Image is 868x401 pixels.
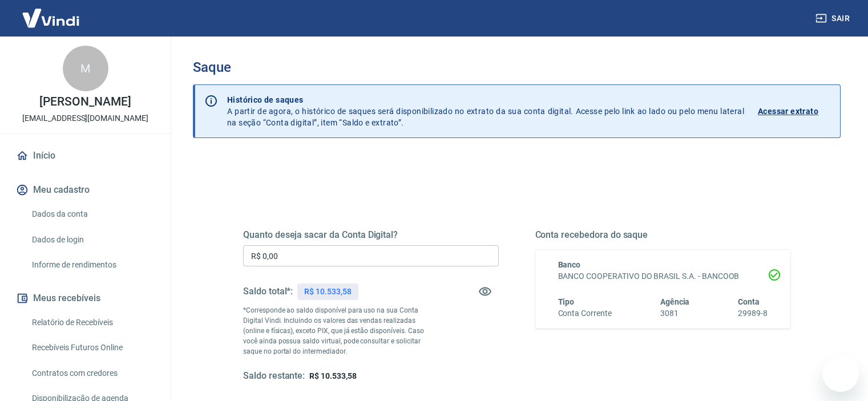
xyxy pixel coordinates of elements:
p: A partir de agora, o histórico de saques será disponibilizado no extrato da sua conta digital. Ac... [227,94,744,128]
h5: Quanto deseja sacar da Conta Digital? [243,229,499,241]
button: Meus recebíveis [14,286,157,311]
span: Tipo [558,297,575,306]
div: M [63,46,108,91]
a: Dados de login [27,228,157,252]
iframe: Botão para abrir a janela de mensagens [822,355,859,392]
h6: 3081 [660,307,690,319]
p: Histórico de saques [227,94,744,106]
a: Relatório de Recebíveis [27,311,157,334]
h3: Saque [193,59,841,75]
a: Recebíveis Futuros Online [27,336,157,359]
a: Informe de rendimentos [27,253,157,277]
span: Agência [660,297,690,306]
h5: Conta recebedora do saque [535,229,791,241]
h6: BANCO COOPERATIVO DO BRASIL S.A. - BANCOOB [558,270,768,282]
p: Acessar extrato [758,106,818,117]
p: [EMAIL_ADDRESS][DOMAIN_NAME] [22,112,148,124]
a: Início [14,143,157,168]
h6: Conta Corrente [558,307,612,319]
button: Meu cadastro [14,177,157,202]
h5: Saldo restante: [243,370,305,382]
a: Contratos com credores [27,362,157,385]
a: Dados da conta [27,202,157,226]
a: Acessar extrato [758,94,831,128]
h5: Saldo total*: [243,286,293,297]
p: R$ 10.533,58 [304,286,351,298]
p: *Corresponde ao saldo disponível para uso na sua Conta Digital Vindi. Incluindo os valores das ve... [243,305,435,357]
span: R$ 10.533,58 [309,371,356,380]
img: Vindi [14,1,88,35]
span: Banco [558,260,581,269]
p: [PERSON_NAME] [39,96,131,108]
h6: 29989-8 [738,307,768,319]
button: Sair [813,8,854,29]
span: Conta [738,297,760,306]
